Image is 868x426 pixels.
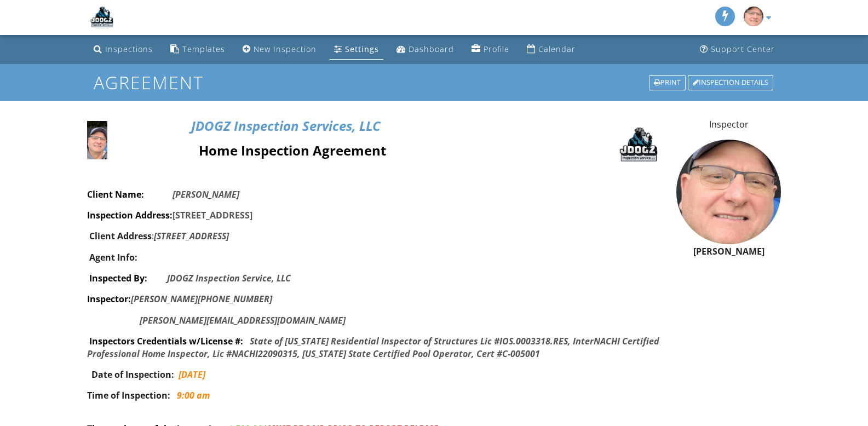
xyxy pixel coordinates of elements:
[87,230,664,242] p: :
[91,369,174,381] strong: Date of Inspection:
[199,141,386,159] span: Home Inspection Agreement
[87,3,117,32] img: JDOGZ Inspection Service, LLC
[238,39,321,60] a: New Inspection
[345,44,379,54] div: Settings
[182,44,225,54] div: Templates
[89,335,92,347] span: I
[687,74,774,91] a: Inspection Details
[173,188,239,200] em: [PERSON_NAME]
[141,188,144,200] strong: :
[467,39,514,60] a: Company Profile
[676,247,781,257] h6: [PERSON_NAME]
[105,44,153,54] div: Inspections
[87,389,170,401] strong: Time of Inspection:
[676,140,781,244] img: roofinspectorinternachicertifiedlogo.jpg
[522,39,580,60] a: Calendar
[392,39,458,60] a: Dashboard
[198,293,272,305] span: [PHONE_NUMBER]
[87,293,131,305] span: Inspector:
[538,44,576,54] div: Calendar
[89,39,157,60] a: Inspections
[409,44,454,54] div: Dashboard
[87,188,141,200] span: Client Name
[648,74,687,91] a: Print
[695,39,779,60] a: Support Center
[614,121,663,170] img: Transparent_Logo%281%29.png
[89,272,147,284] strong: Inspected By:
[191,117,381,135] em: JDOGZ Inspection Services, LLC
[649,75,686,90] div: Print
[173,209,252,221] span: [STREET_ADDRESS]
[676,118,781,130] p: Inspector
[87,251,151,263] strong: Agent Info:
[92,335,243,347] strong: nspectors Credentials w/License #:
[177,389,210,401] em: 9:00 am
[688,75,773,90] div: Inspection Details
[179,369,205,381] em: [DATE]
[154,230,229,242] span: [STREET_ADDRESS]
[87,335,659,359] span: State of [US_STATE] Residential Inspector of Structures Lic #IOS.0003318.RES, InterNACHI Certifie...
[254,44,317,54] div: New Inspection
[167,272,291,284] span: JDOGZ Inspection Service, LLC
[711,44,775,54] div: Support Center
[140,314,346,326] span: [PERSON_NAME][EMAIL_ADDRESS][DOMAIN_NAME]
[87,209,173,221] span: Inspection Address:
[166,39,229,60] a: Templates
[484,44,509,54] div: Profile
[131,293,198,305] span: [PERSON_NAME]
[89,230,152,242] strong: Client Address
[744,7,763,26] img: roofinspectorinternachicertifiedlogo.jpg
[87,121,107,159] img: Roof-Inspector-InterNACHI-Certified-Logo.jpg4.jpg
[330,39,383,60] a: Settings
[94,73,774,92] h1: Agreement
